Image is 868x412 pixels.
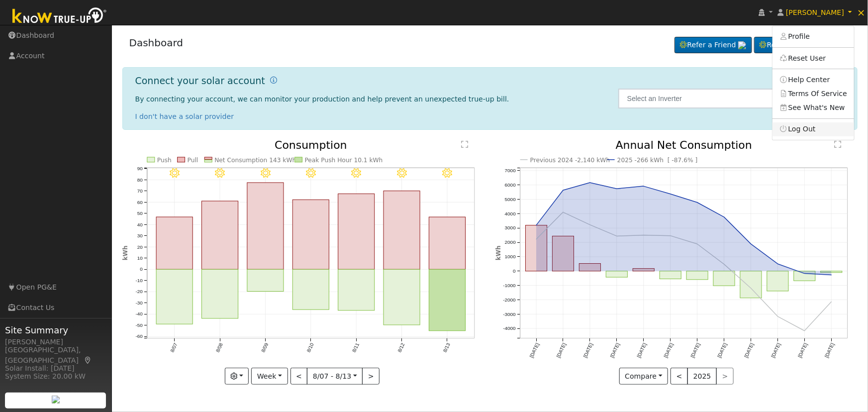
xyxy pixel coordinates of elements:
[157,157,172,164] text: Push
[504,197,516,202] text: 5000
[504,168,516,174] text: 7000
[772,30,854,44] a: Profile
[695,201,699,205] circle: onclick=""
[618,89,850,108] input: Select an Inverter
[261,169,271,179] i: 8/09 - Clear
[137,233,143,239] text: 30
[443,169,453,179] i: 8/13 - Clear
[169,342,178,354] text: 8/07
[772,73,854,87] a: Help Center
[7,5,112,28] img: Know True-Up
[609,342,621,359] text: [DATE]
[137,211,143,216] text: 50
[830,300,834,304] circle: onclick=""
[214,157,296,164] text: Net Consumption 143 kWh
[767,272,788,292] rect: onclick=""
[156,217,193,270] rect: onclick=""
[137,189,143,194] text: 70
[713,272,735,286] rect: onclick=""
[305,157,383,164] text: Peak Push Hour 10.1 kWh
[215,169,225,179] i: 8/08 - Clear
[797,342,809,359] text: [DATE]
[686,272,708,280] rect: onclick=""
[307,368,363,385] button: 8/07 - 8/13
[135,301,143,306] text: -30
[776,262,780,266] circle: onclick=""
[821,272,842,273] rect: onclick=""
[384,270,420,325] rect: onclick=""
[503,283,516,289] text: -1000
[754,37,851,54] a: Request a Cleaning
[504,182,516,188] text: 6000
[556,342,567,359] text: [DATE]
[292,200,329,270] rect: onclick=""
[5,363,106,374] div: Solar Install: [DATE]
[290,368,308,385] button: <
[52,396,60,404] img: retrieve
[384,191,420,270] rect: onclick=""
[135,112,234,120] a: I don't have a solar provider
[579,264,600,271] rect: onclick=""
[338,270,375,311] rect: onclick=""
[824,342,836,359] text: [DATE]
[830,273,834,277] circle: onclick=""
[306,342,315,354] text: 8/10
[503,311,516,317] text: -3000
[504,240,516,245] text: 2000
[135,278,143,284] text: -10
[135,75,265,87] h1: Connect your solar account
[615,187,619,191] circle: onclick=""
[794,272,815,281] rect: onclick=""
[772,122,854,136] a: Log Out
[135,311,143,317] text: -40
[292,270,329,310] rect: onclick=""
[129,37,184,49] a: Dashboard
[615,234,619,238] circle: onclick=""
[530,157,610,164] text: Previous 2024 -2,140 kWh
[429,217,466,270] rect: onclick=""
[582,342,594,359] text: [DATE]
[561,189,565,193] circle: onclick=""
[744,342,755,359] text: [DATE]
[137,256,143,261] text: 10
[170,169,180,179] i: 8/07 - Clear
[135,323,143,328] text: -50
[534,223,538,227] circle: onclick=""
[671,368,688,385] button: <
[722,263,726,267] circle: onclick=""
[619,368,669,385] button: Compare
[772,51,854,65] a: Reset User
[660,272,681,280] rect: onclick=""
[122,246,129,261] text: kWh
[588,223,592,227] circle: onclick=""
[803,272,807,276] circle: onclick=""
[137,222,143,227] text: 40
[503,298,516,303] text: -2000
[397,169,407,179] i: 8/12 - Clear
[140,267,143,272] text: 0
[187,157,198,164] text: Pull
[695,242,699,246] circle: onclick=""
[772,101,854,114] a: See What's New
[561,210,565,214] circle: onclick=""
[137,177,143,183] text: 80
[504,211,516,216] text: 4000
[776,315,780,319] circle: onclick=""
[617,157,698,164] text: 2025 -266 kWh [ -87.6% ]
[857,6,866,18] span: ×
[201,202,238,270] rect: onclick=""
[429,270,466,331] rect: onclick=""
[738,41,746,49] img: retrieve
[669,192,673,196] circle: onclick=""
[834,140,841,148] text: 
[338,194,375,270] rect: onclick=""
[362,368,380,385] button: >
[642,185,646,189] circle: onclick=""
[260,342,269,354] text: 8/09
[135,289,143,295] text: -20
[84,356,93,364] a: Map
[616,139,753,151] text: Annual Net Consumption
[397,342,406,354] text: 8/12
[687,368,717,385] button: 2025
[5,371,106,382] div: System Size: 20.00 kW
